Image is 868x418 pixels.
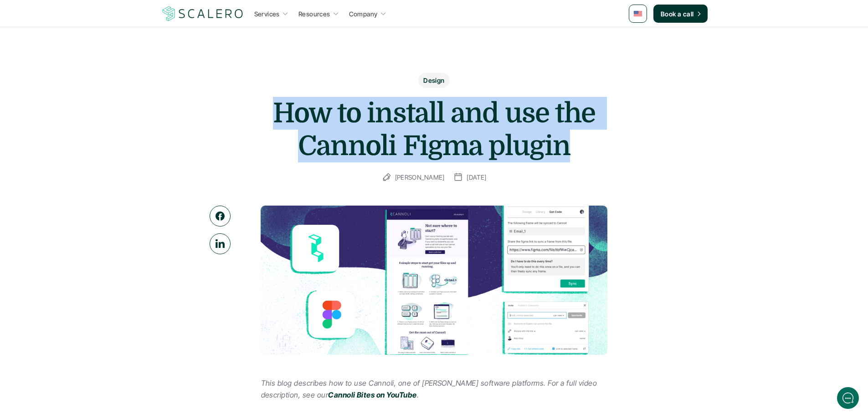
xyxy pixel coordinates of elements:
em: . [417,390,419,399]
span: New conversation [59,126,109,133]
a: Cannoli Bites on YouTube [328,390,417,399]
p: Resources [298,9,330,19]
p: Book a call [661,9,694,19]
p: Design [423,76,445,85]
a: Scalero company logo [161,5,245,22]
p: [PERSON_NAME] [395,171,445,183]
a: Book a call [653,5,708,23]
h2: Let us know if we can help with lifecycle marketing. [14,60,169,104]
h1: Hi! Welcome to Scalero. [14,44,169,59]
span: We run on Gist [76,318,115,324]
p: Company [349,9,378,19]
h1: How to install and use the Cannoli Figma plugin [252,97,616,162]
img: Scalero company logo [161,5,245,22]
p: [DATE] [467,171,486,183]
button: New conversation [14,121,168,139]
p: Services [254,9,280,19]
em: This blog describes how to use Cannoli, one of [PERSON_NAME] software platforms. For a full video... [261,378,599,399]
iframe: gist-messenger-bubble-iframe [837,387,859,409]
